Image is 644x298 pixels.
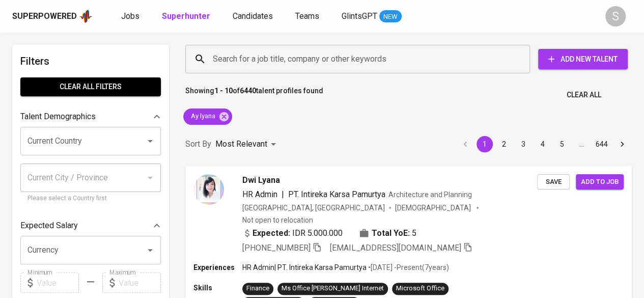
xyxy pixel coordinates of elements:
p: Skills [193,283,242,293]
button: Add to job [576,174,624,190]
span: 5 [412,227,416,239]
span: [PHONE_NUMBER] [242,243,311,253]
p: Expected Salary [20,220,78,232]
button: Add New Talent [538,49,628,69]
button: Open [143,134,157,148]
div: Superpowered [12,11,77,22]
b: Total YoE: [372,227,410,239]
span: Architecture and Planning [388,191,472,199]
div: [GEOGRAPHIC_DATA], [GEOGRAPHIC_DATA] [242,203,385,213]
span: PT. Intireka Karsa Pamurtya [288,189,385,199]
div: S [605,6,626,26]
a: GlintsGPT NEW [342,10,402,23]
h6: Filters [20,53,161,69]
span: Clear All filters [29,80,153,93]
input: Value [37,273,79,293]
div: Ms Office [PERSON_NAME] Internet [282,284,384,293]
div: … [573,139,590,149]
p: Please select a Country first [27,194,154,204]
p: Talent Demographics [20,111,96,123]
img: app logo [79,9,93,24]
div: Most Relevant [215,135,279,154]
p: Most Relevant [215,138,267,150]
button: Go to page 4 [535,136,551,152]
span: Dwi Lyana [242,174,280,186]
input: Value [119,273,161,293]
span: Add to job [581,176,619,188]
a: Superhunter [162,10,212,23]
span: Add New Talent [546,53,620,66]
span: Jobs [121,11,139,21]
div: IDR 5.000.000 [242,227,343,239]
p: HR Admin | PT. Intireka Karsa Pamurtya [242,262,367,273]
span: GlintsGPT [342,11,377,21]
button: Go to page 2 [496,136,512,152]
a: Superpoweredapp logo [12,9,93,24]
b: Expected: [253,227,290,239]
span: NEW [379,12,402,22]
p: Not open to relocation [242,215,313,225]
b: 1 - 10 [214,87,233,95]
div: Ay lyana [183,109,232,125]
a: Jobs [121,10,142,23]
nav: pagination navigation [456,136,632,152]
div: Expected Salary [20,215,161,236]
span: [EMAIL_ADDRESS][DOMAIN_NAME] [330,243,461,253]
p: Showing of talent profiles found [185,86,323,104]
span: [DEMOGRAPHIC_DATA] [395,203,472,213]
button: Clear All [563,86,605,104]
button: Go to page 644 [593,136,611,152]
button: Go to page 5 [554,136,570,152]
span: Save [542,176,565,188]
span: Teams [295,11,319,21]
button: Open [143,243,157,257]
a: Candidates [233,10,275,23]
span: Candidates [233,11,273,21]
p: Experiences [193,262,242,273]
div: Talent Demographics [20,106,161,127]
button: page 1 [477,136,493,152]
button: Save [537,174,570,190]
div: Microsoft Office [396,284,444,293]
img: f9022d523c2b787ffe9427f6aa125f0b.jpg [193,174,224,205]
div: Finance [246,284,269,293]
button: Go to page 3 [515,136,531,152]
p: Sort By [185,138,211,150]
p: • [DATE] - Present ( 7 years ) [367,262,449,273]
span: | [282,188,284,201]
button: Clear All filters [20,77,161,96]
span: Ay lyana [183,112,221,121]
span: Clear All [567,89,601,101]
b: Superhunter [162,11,210,21]
b: 6440 [240,87,256,95]
span: HR Admin [242,189,277,199]
a: Teams [295,10,321,23]
button: Go to next page [614,136,630,152]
